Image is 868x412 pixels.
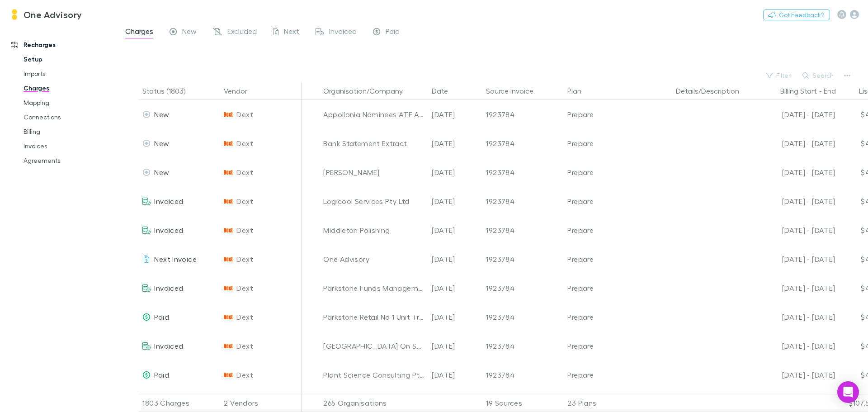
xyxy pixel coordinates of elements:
img: Dext's Logo [224,313,233,322]
img: One Advisory's Logo [9,9,20,20]
img: Dext's Logo [224,255,233,264]
span: Invoiced [154,197,183,205]
span: New [154,168,169,176]
div: [DATE] [428,129,482,158]
div: 1923784 [486,129,560,158]
div: 1923784 [486,245,560,274]
div: Prepare [567,100,669,129]
div: 1923784 [486,303,560,331]
span: Next Invoice [154,255,196,263]
div: 1923784 [486,331,560,360]
div: Prepare [567,274,669,303]
div: [DATE] [428,100,482,129]
a: Charges [14,81,122,95]
div: [DATE] - [DATE] [757,129,835,158]
div: 19 Sources [482,394,564,412]
button: Date [432,82,459,100]
button: Billing Start [780,82,817,100]
div: [PERSON_NAME] [323,158,425,187]
div: One Advisory [323,245,425,274]
div: [DATE] - [DATE] [757,100,835,129]
div: Prepare [567,331,669,360]
div: 1923784 [486,100,560,129]
div: [DATE] - [DATE] [757,216,835,245]
span: Dext [236,303,253,331]
div: [DATE] [428,303,482,331]
button: Status (1803) [142,82,196,100]
a: One Advisory [4,4,88,25]
div: Bank Statement Extract [323,129,425,158]
div: [DATE] [428,331,482,360]
div: Parkstone Retail No 1 Unit Trust [323,303,425,331]
div: Plant Science Consulting Pty Ltd [323,360,425,389]
a: Imports [14,66,122,81]
span: Invoiced [154,284,183,292]
a: Recharges [2,38,122,52]
span: Dext [236,274,253,303]
div: [DATE] - [DATE] [757,303,835,331]
button: Details/Description [676,82,750,100]
span: Charges [125,27,153,38]
div: 1923784 [486,187,560,216]
div: 1923784 [486,216,560,245]
div: [DATE] [428,360,482,389]
button: Search [798,70,839,81]
a: Mapping [14,95,122,110]
img: Dext's Logo [224,341,233,350]
span: Excluded [227,27,257,38]
img: Dext's Logo [224,370,233,379]
span: Dext [236,129,253,158]
span: Dext [236,187,253,216]
img: Dext's Logo [224,284,233,293]
div: Middleton Polishing [323,216,425,245]
div: Open Intercom Messenger [837,381,859,403]
div: Appollonia Nominees ATF Appollonia Unit Trust [323,100,425,129]
img: Dext's Logo [224,139,233,148]
div: [DATE] [428,216,482,245]
div: [DATE] - [DATE] [757,331,835,360]
div: [DATE] - [DATE] [757,158,835,187]
span: Dext [236,100,253,129]
span: Dext [236,216,253,245]
img: Dext's Logo [224,110,233,119]
div: [DATE] - [DATE] [757,274,835,303]
div: [DATE] - [DATE] [757,360,835,389]
div: Prepare [567,245,669,274]
span: Paid [154,313,169,321]
a: Invoices [14,139,122,153]
a: Connections [14,110,122,124]
div: 1803 Charges [139,394,220,412]
div: 1923784 [486,158,560,187]
span: Invoiced [154,226,183,234]
button: End [824,82,836,100]
div: Prepare [567,303,669,331]
span: New [154,139,169,147]
a: Setup [14,52,122,66]
span: Dext [236,245,253,274]
div: Logicool Services Pty Ltd [323,187,425,216]
span: Dext [236,331,253,360]
button: Got Feedback? [763,9,830,20]
button: Organisation/Company [323,82,414,100]
button: Filter [762,70,796,81]
img: Dext's Logo [224,226,233,235]
div: 265 Organisations [320,394,428,412]
div: 1923784 [486,360,560,389]
div: [DATE] [428,274,482,303]
span: Next [284,27,299,38]
span: Invoiced [154,341,183,350]
div: Prepare [567,129,669,158]
div: Prepare [567,360,669,389]
a: Billing [14,124,122,139]
div: Prepare [567,216,669,245]
div: 23 Plans [564,394,672,412]
div: - [757,82,845,100]
span: Invoiced [329,27,357,38]
span: Paid [386,27,400,38]
a: Agreements [14,153,122,168]
button: Plan [567,82,592,100]
img: Dext's Logo [224,197,233,206]
div: [DATE] [428,158,482,187]
div: [DATE] - [DATE] [757,245,835,274]
div: Prepare [567,187,669,216]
